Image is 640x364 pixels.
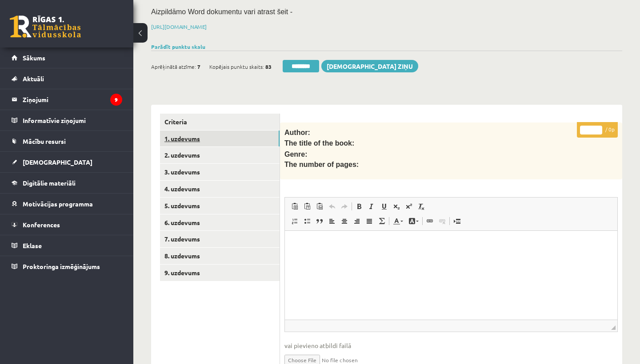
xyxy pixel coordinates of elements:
a: Subscript [390,201,403,212]
a: Rīgas 1. Tālmācības vidusskola [10,16,81,38]
span: Kopējais punktu skaits: [209,60,264,73]
a: Criteria [160,114,280,130]
span: Drag to resize [611,325,616,330]
a: Align Left [326,215,338,227]
a: Text Colour [390,215,406,227]
iframe: Rich Text Editor, wiswyg-editor-user-answer-47433914476020 [285,231,617,320]
a: Unlink [436,215,448,227]
a: Paste (⌘+V) [288,201,301,212]
a: 4. uzdevums [160,181,280,197]
span: Aizpildāmo Word dokumentu vari atrast šeit - [151,8,292,16]
a: Background Colour [406,215,421,227]
a: Align Right [351,215,363,227]
a: Underline (⌘+U) [378,201,390,212]
span: Motivācijas programma [23,200,93,208]
a: Redo (⌘+Y) [338,201,351,212]
span: The title of the book: [284,139,354,147]
a: Insert Page Break for Printing [451,215,463,227]
a: Insert/Remove Bulleted List [301,215,313,227]
a: Aktuāli [12,68,122,89]
a: 9. uzdevums [160,265,280,281]
a: Sākums [12,47,122,68]
a: 3. uzdevums [160,164,280,180]
a: 8. uzdevums [160,248,280,264]
a: Digitālie materiāli [12,173,122,193]
span: vai pievieno atbildi failā [284,341,618,350]
a: 5. uzdevums [160,198,280,214]
a: 7. uzdevums [160,231,280,247]
a: Konferences [12,214,122,235]
a: Bold (⌘+B) [353,201,365,212]
p: / 0p [577,122,618,138]
span: Sākums [23,54,45,62]
span: Digitālie materiāli [23,179,76,187]
a: Insert/Remove Numbered List [288,215,301,227]
a: Superscript [403,201,415,212]
legend: Ziņojumi [23,89,122,110]
a: 6. uzdevums [160,214,280,231]
span: Konferences [23,221,60,229]
a: Eklase [12,235,122,256]
span: Aprēķinātā atzīme: [151,60,196,73]
a: Italic (⌘+I) [365,201,378,212]
span: Eklase [23,241,42,249]
span: Genre: [284,150,308,158]
a: 1. uzdevums [160,131,280,147]
body: Rich Text Editor, wiswyg-editor-47434008562060-1760085953-13 [9,9,323,18]
a: 2. uzdevums [160,147,280,163]
i: 9 [110,94,122,106]
a: [URL][DOMAIN_NAME] [151,23,207,30]
span: 83 [265,60,272,73]
span: Mācību resursi [23,137,66,145]
span: Proktoringa izmēģinājums [23,262,100,270]
span: The number of pages: [284,161,359,168]
span: [DEMOGRAPHIC_DATA] [23,158,92,166]
a: Undo (⌘+Z) [326,201,338,212]
a: Informatīvie ziņojumi [12,110,122,131]
a: Justify [363,215,376,227]
a: Paste as plain text (⌘+⌥+⇧+V) [301,201,313,212]
a: Paste from Word [313,201,326,212]
span: 7 [197,60,200,73]
a: Link (⌘+K) [424,215,436,227]
a: Motivācijas programma [12,194,122,214]
span: Aktuāli [23,75,44,83]
a: Remove Format [415,201,428,212]
a: Block Quote [313,215,326,227]
a: Parādīt punktu skalu [151,43,205,50]
a: Math [376,215,388,227]
a: Centre [338,215,351,227]
span: Author: [284,129,310,136]
a: [DEMOGRAPHIC_DATA] [12,152,122,172]
a: [DEMOGRAPHIC_DATA] ziņu [321,60,418,72]
legend: Informatīvie ziņojumi [23,110,122,131]
a: Proktoringa izmēģinājums [12,256,122,277]
a: Mācību resursi [12,131,122,151]
a: Ziņojumi9 [12,89,122,110]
